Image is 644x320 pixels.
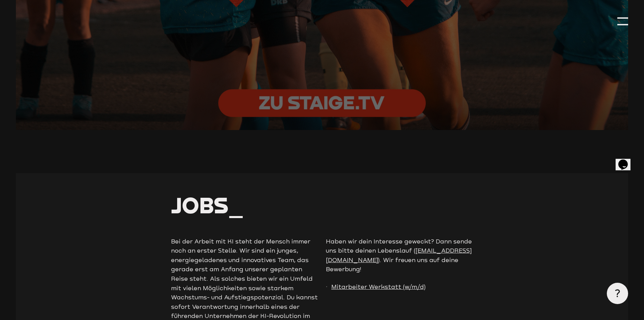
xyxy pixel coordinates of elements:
iframe: chat widget [616,150,637,170]
a: Mitarbeiter Werkstatt (w/m/d) [331,283,426,290]
span: Jobs_ [171,192,244,218]
p: Haben wir dein Interesse geweckt? Dann sende uns bitte deinen Lebenslauf ( ). Wir freuen uns auf ... [326,237,473,274]
a: [EMAIL_ADDRESS][DOMAIN_NAME] [326,247,472,263]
